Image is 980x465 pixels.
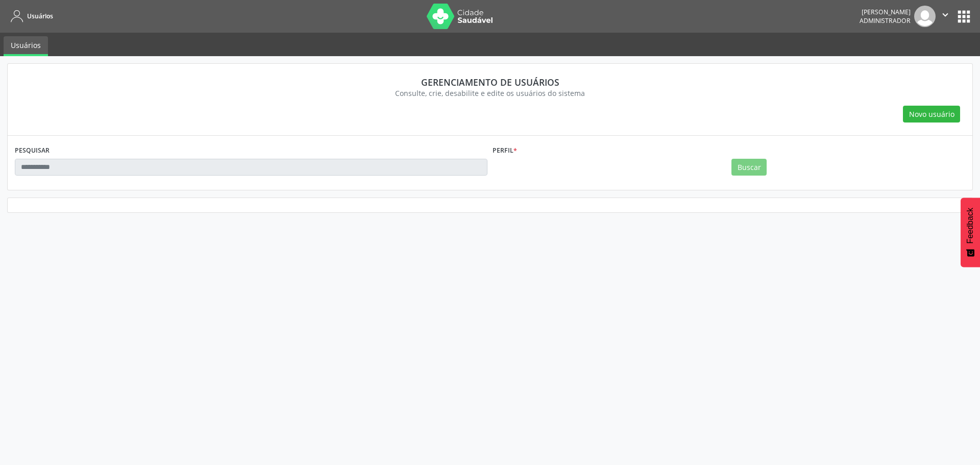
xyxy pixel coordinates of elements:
[966,208,975,243] span: Feedback
[961,198,980,267] button: Feedback - Mostrar pesquisa
[860,8,911,16] div: [PERSON_NAME]
[940,9,951,20] i: 
[4,36,48,56] a: Usuários
[7,8,53,25] a: Usuários
[27,12,53,20] span: Usuários
[22,88,958,99] div: Consulte, crie, desabilite e edite os usuários do sistema
[15,143,50,159] label: PESQUISAR
[955,8,973,26] button: apps
[903,106,960,123] button: Novo usuário
[22,77,958,88] div: Gerenciamento de usuários
[909,109,954,119] span: Novo usuário
[493,143,517,159] label: Perfil
[731,159,767,176] button: Buscar
[914,6,936,27] img: img
[936,6,955,27] button: 
[860,16,911,25] span: Administrador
